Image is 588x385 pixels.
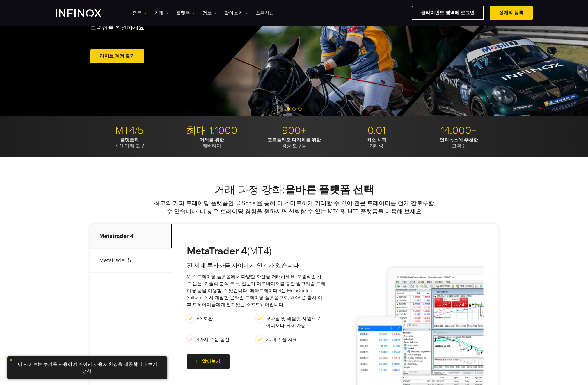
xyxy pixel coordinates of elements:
a: 더 알아보기 [187,354,230,369]
p: 거래량 [337,137,415,149]
p: 최신 거래 도구 [90,137,168,149]
p: 모바일 및 태블릿 지원으로 어디서나 거래 가능 [266,315,323,329]
p: 각종 도구들 [255,137,333,149]
p: Metatrader 5 [90,249,172,273]
strong: 최소 시작 [367,137,386,143]
a: 종목 [132,10,147,17]
span: Go to slide 2 [292,107,296,111]
strong: 올바른 플랫폼 선택 [285,184,374,196]
img: yellow close icon [9,358,13,362]
p: 14,000+ [420,124,498,137]
a: 라이브 계정 열기 [90,49,144,63]
p: 0.01 [337,124,415,137]
p: 레버리지 [173,137,251,149]
p: 900+ [255,124,333,137]
p: MT4/5 [90,124,168,137]
p: 고객수 [420,137,498,149]
p: 30개 기술 지표 [266,336,297,343]
p: 이 사이트는 쿠키를 사용하여 뛰어난 사용자 환경을 제공합니다. . [10,359,164,376]
a: 클라이언트 영역에 로그인 [412,6,484,20]
p: 최고의 카피 트레이딩 플랫폼인 IX Social을 통해 더 스마트하게 거래할 수 있어 전문 트레이더를 쉽게 팔로우할 수 있습니다. 더 넓은 트레이딩 경험을 원하시면 신뢰할 수... [153,199,435,216]
a: 스폰서십 [255,10,274,17]
h3: (MT4) [187,245,326,258]
p: 최대 1:1000 [173,124,251,137]
a: 정보 [202,10,217,17]
a: INFINOX Logo [56,9,115,17]
p: EA 호환 [197,315,213,322]
strong: MetaTrader 4 [187,245,247,257]
strong: 플랫폼과 [120,137,139,143]
a: 알아보기 [224,10,248,17]
p: MT4 트레이딩 플랫폼에서 다양한 자산을 거래하세요. 포괄적인 차트 옵션, 기술적 분석 도구, 전문가 어드바이저를 통한 알고리즘 트레이딩 등을 이용할 수 있습니다. 메타트레이... [187,273,326,308]
a: 실계좌 등록 [490,6,533,20]
p: 4가지 주문 옵션 [197,336,230,343]
strong: 포트폴리오 다각화를 위한 [267,137,321,143]
a: 플랫폼 [176,10,195,17]
p: Metatrader 4 [90,224,172,249]
h4: 전 세계 투자자들 사이에서 인기가 있습니다. [187,262,326,270]
span: Go to slide 3 [298,107,302,111]
strong: 거래를 위한 [200,137,224,143]
strong: 인피녹스에 추천한 [440,137,478,143]
span: Go to slide 1 [287,107,290,111]
a: 거래 [154,10,169,17]
h2: 거래 과정 강화: [90,184,498,196]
